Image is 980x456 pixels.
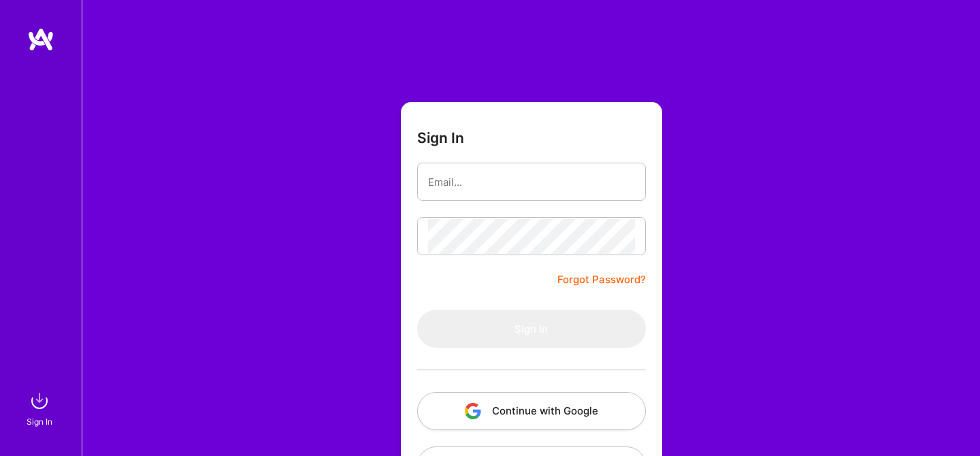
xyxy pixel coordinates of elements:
button: Continue with Google [417,392,646,430]
a: sign inSign In [29,387,53,429]
div: Sign In [27,414,52,429]
h3: Sign In [417,129,464,146]
a: Forgot Password? [557,272,646,288]
img: logo [27,27,54,52]
img: sign in [26,387,53,414]
button: Sign In [417,310,646,348]
input: Email... [428,165,635,199]
img: icon [465,403,481,419]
